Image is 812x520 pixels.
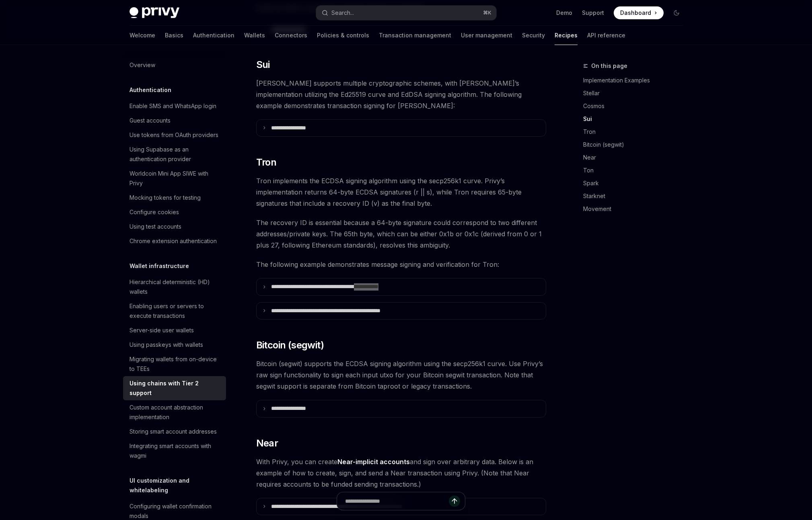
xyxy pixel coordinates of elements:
[123,338,226,352] a: Using passkeys with wallets
[130,301,221,321] div: Enabling users or servers to execute transactions
[130,60,155,70] div: Overview
[123,142,226,166] a: Using Supabase as an authentication provider
[130,277,221,297] div: Hierarchical deterministic (HD) wallets
[583,125,689,138] a: Tron
[317,26,369,45] a: Policies & controls
[583,74,689,87] a: Implementation Examples
[555,26,578,45] a: Recipes
[316,6,496,20] button: Search...⌘K
[256,78,546,111] span: [PERSON_NAME] supports multiple cryptographic schemes, with [PERSON_NAME]’s implementation utiliz...
[483,10,491,16] span: ⌘ K
[130,116,171,125] div: Guest accounts
[123,113,226,128] a: Guest accounts
[123,424,226,439] a: Storing smart account addresses
[130,261,189,271] h5: Wallet infrastructure
[583,177,689,190] a: Spark
[587,26,625,45] a: API reference
[130,441,221,461] div: Integrating smart accounts with wagmi
[522,26,545,45] a: Security
[275,26,307,45] a: Connectors
[130,476,226,495] h5: UI customization and whitelabeling
[256,437,278,450] span: Near
[256,156,277,169] span: Tron
[123,219,226,234] a: Using test accounts
[583,113,689,125] a: Sui
[130,101,216,111] div: Enable SMS and WhatsApp login
[123,58,226,72] a: Overview
[130,403,221,422] div: Custom account abstraction implementation
[583,100,689,113] a: Cosmos
[614,6,664,19] a: Dashboard
[331,8,354,18] div: Search...
[130,85,171,95] h5: Authentication
[123,323,226,338] a: Server-side user wallets
[379,26,451,45] a: Transaction management
[256,339,324,352] span: Bitcoin (segwit)
[583,190,689,203] a: Starknet
[130,326,194,335] div: Server-side user wallets
[256,358,546,392] span: Bitcoin (segwit) supports the ECDSA signing algorithm using the secp256k1 curve. Use Privy’s raw ...
[670,6,683,19] button: Toggle dark mode
[583,203,689,215] a: Movement
[123,352,226,376] a: Migrating wallets from on-device to TEEs
[556,9,572,17] a: Demo
[123,128,226,142] a: Use tokens from OAuth providers
[583,138,689,151] a: Bitcoin (segwit)
[130,354,221,374] div: Migrating wallets from on-device to TEEs
[130,26,155,45] a: Welcome
[130,145,221,164] div: Using Supabase as an authentication provider
[123,376,226,400] a: Using chains with Tier 2 support
[130,207,179,217] div: Configure cookies
[123,400,226,424] a: Custom account abstraction implementation
[123,439,226,463] a: Integrating smart accounts with wagmi
[123,299,226,323] a: Enabling users or servers to execute transactions
[130,222,181,231] div: Using test accounts
[130,379,221,398] div: Using chains with Tier 2 support
[130,7,179,18] img: dark logo
[256,259,546,270] span: The following example demonstrates message signing and verification for Tron:
[123,234,226,248] a: Chrome extension authentication
[123,190,226,205] a: Mocking tokens for testing
[583,164,689,177] a: Ton
[256,58,270,71] span: Sui
[591,61,627,71] span: On this page
[130,427,217,436] div: Storing smart account addresses
[193,26,234,45] a: Authentication
[130,193,201,203] div: Mocking tokens for testing
[449,495,460,507] button: Send message
[256,175,546,209] span: Tron implements the ECDSA signing algorithm using the secp256k1 curve. Privy’s implementation ret...
[583,151,689,164] a: Near
[582,9,604,17] a: Support
[165,26,183,45] a: Basics
[461,26,512,45] a: User management
[123,166,226,190] a: Worldcoin Mini App SIWE with Privy
[123,99,226,113] a: Enable SMS and WhatsApp login
[130,236,217,246] div: Chrome extension authentication
[620,9,651,17] span: Dashboard
[244,26,265,45] a: Wallets
[256,217,546,251] span: The recovery ID is essential because a 64-byte signature could correspond to two different addres...
[583,87,689,100] a: Stellar
[123,275,226,299] a: Hierarchical deterministic (HD) wallets
[256,456,546,490] span: With Privy, you can create and sign over arbitrary data. Below is an example of how to create, si...
[130,130,218,140] div: Use tokens from OAuth providers
[130,169,221,188] div: Worldcoin Mini App SIWE with Privy
[123,205,226,219] a: Configure cookies
[337,458,410,466] a: Near-implicit accounts
[130,340,203,350] div: Using passkeys with wallets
